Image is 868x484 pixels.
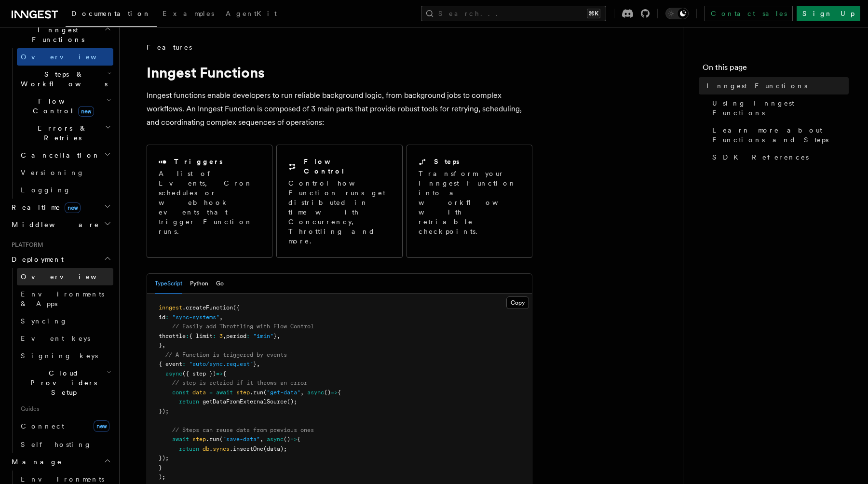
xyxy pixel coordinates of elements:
[17,181,113,199] a: Logging
[263,445,287,452] span: (data);
[8,241,43,249] span: Platform
[159,333,186,339] span: throttle
[216,389,233,396] span: await
[17,285,113,312] a: Environments & Apps
[290,436,297,443] span: =>
[407,145,532,258] a: StepsTransform your Inngest Function into a workflow with retriable checkpoints.
[147,89,532,129] p: Inngest functions enable developers to run reliable background logic, from background jobs to com...
[17,66,113,93] button: Steps & Workflows
[21,441,92,448] span: Self hosting
[17,364,113,401] button: Cloud Providers Setup
[203,445,209,452] span: db
[21,352,98,360] span: Signing keys
[147,145,272,258] a: TriggersA list of Events, Cron schedules or webhook events that trigger Function runs.
[213,445,230,452] span: syncs
[219,333,223,339] span: 3
[21,273,120,281] span: Overview
[216,274,224,294] button: Go
[250,389,263,396] span: .run
[192,389,206,396] span: data
[172,389,189,396] span: const
[253,361,257,367] span: }
[189,333,213,339] span: { limit
[223,370,226,377] span: {
[223,333,226,339] span: ,
[172,436,189,443] span: await
[665,8,689,19] button: Toggle dark mode
[159,169,260,236] p: A list of Events, Cron schedules or webhook events that trigger Function runs.
[17,93,113,120] button: Flow Controlnew
[17,69,108,89] span: Steps & Workflows
[182,370,216,377] span: ({ step })
[253,333,273,339] span: "1min"
[236,389,250,396] span: step
[206,436,219,443] span: .run
[172,427,314,433] span: // Steps can reuse data from previous ones
[159,304,182,311] span: inngest
[219,436,223,443] span: (
[155,274,182,294] button: TypeScript
[712,98,849,118] span: Using Inngest Functions
[706,81,807,91] span: Inngest Functions
[21,422,64,430] span: Connect
[8,202,81,212] span: Realtime
[246,333,250,339] span: :
[267,389,300,396] span: "get-data"
[17,347,113,364] a: Signing keys
[172,314,219,321] span: "sync-systems"
[162,342,165,349] span: ,
[147,42,192,52] span: Features
[17,368,107,397] span: Cloud Providers Setup
[17,436,113,453] a: Self hosting
[8,21,113,48] button: Inngest Functions
[712,152,809,162] span: SDK References
[172,323,314,330] span: // Easily add Throttling with Flow Control
[17,312,113,330] a: Syncing
[159,361,182,367] span: { event
[219,314,223,321] span: ,
[587,9,600,18] kbd: ⌘K
[17,330,113,347] a: Event keys
[159,455,169,461] span: });
[297,436,300,443] span: {
[159,314,165,321] span: id
[66,3,157,27] a: Documentation
[203,398,287,405] span: getDataFromExternalSource
[8,453,113,471] button: Manage
[8,25,104,44] span: Inngest Functions
[338,389,341,396] span: {
[506,296,529,309] button: Copy
[159,464,162,471] span: }
[65,202,81,213] span: new
[263,389,267,396] span: (
[21,335,90,342] span: Event keys
[226,10,277,17] span: AgentKit
[331,389,338,396] span: =>
[8,220,99,229] span: Middleware
[300,389,304,396] span: ,
[277,333,280,339] span: ,
[17,48,113,66] a: Overview
[712,125,849,145] span: Learn more about Functions and Steps
[307,389,324,396] span: async
[226,333,246,339] span: period
[8,268,113,453] div: Deployment
[17,120,113,147] button: Errors & Retries
[703,62,849,77] h4: On this page
[209,445,213,452] span: .
[159,473,165,480] span: );
[8,255,64,264] span: Deployment
[220,3,283,26] a: AgentKit
[304,157,390,176] h2: Flow Control
[703,77,849,94] a: Inngest Functions
[147,64,532,81] h1: Inngest Functions
[174,157,223,166] h2: Triggers
[209,389,213,396] span: =
[163,10,214,17] span: Examples
[216,370,223,377] span: =>
[8,251,113,268] button: Deployment
[230,445,263,452] span: .insertOne
[78,106,94,117] span: new
[284,436,290,443] span: ()
[267,436,284,443] span: async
